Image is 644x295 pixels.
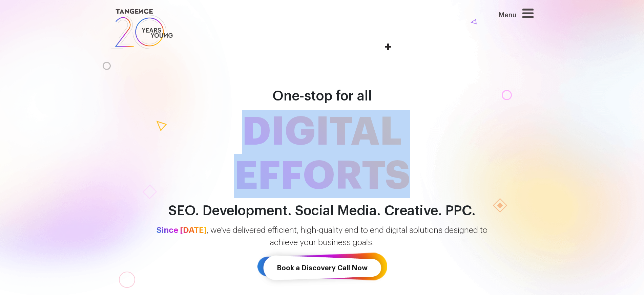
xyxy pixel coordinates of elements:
[257,248,387,288] a: Book a Discovery Call Now
[272,89,372,103] span: One-stop for all
[157,226,207,234] span: Since [DATE]
[110,7,174,51] img: logo SVG
[129,224,515,248] p: , we’ve delivered efficient, high-quality end to end digital solutions designed to achieve your b...
[129,203,515,219] h2: SEO. Development. Social Media. Creative. PPC.
[129,110,515,198] span: DIGITAL EFFORTS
